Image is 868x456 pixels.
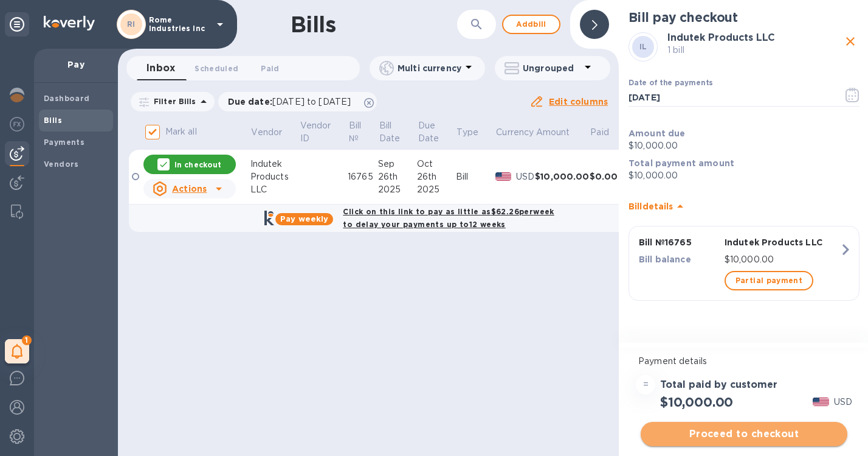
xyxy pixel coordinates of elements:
p: Type [456,126,478,139]
p: 1 bill [667,44,841,57]
p: USD [516,170,535,183]
b: Indutek Products LLC [667,32,775,43]
p: USD [834,396,852,409]
span: Add bill [513,17,549,32]
button: Addbill [502,15,560,34]
p: Indutek Products LLC [725,236,839,248]
div: Billdetails [629,187,859,226]
p: Bill № 16765 [639,236,720,248]
p: Paid [590,126,609,139]
b: Amount due [629,128,686,138]
u: Edit columns [549,97,608,107]
div: Due date:[DATE] to [DATE] [218,92,377,111]
h1: Bills [291,12,336,37]
img: Logo [44,16,95,30]
p: Currency [496,126,534,139]
p: Vendor ID [300,119,331,145]
button: Bill №16765Indutek Products LLCBill balance$10,000.00Partial payment [629,226,859,301]
p: Vendor [251,126,282,139]
b: RI [127,19,136,29]
div: 2025 [417,183,456,196]
span: Vendor ID [300,119,347,145]
b: Click on this link to pay as little as $62.26 per week to delay your payments up to 12 weeks [343,207,554,229]
b: Bill details [629,202,673,211]
span: Scheduled [195,62,238,75]
div: 26th [417,170,456,183]
span: Due Date [418,119,455,145]
div: Products [250,170,299,183]
p: Mark all [165,125,197,138]
span: Proceed to checkout [650,427,838,441]
div: 2025 [378,183,417,196]
p: Filter Bills [149,96,196,107]
div: Oct [417,158,456,170]
img: Foreign exchange [10,117,24,132]
p: Bill balance [639,253,720,265]
p: Bill Date [379,119,401,145]
h2: $10,000.00 [660,395,733,410]
div: = [636,375,655,395]
label: Date of the payments [629,80,712,87]
p: Due date : [228,96,357,108]
span: Bill Date [379,119,416,145]
u: Actions [172,184,207,194]
span: Partial payment [735,273,802,288]
b: Bills [44,116,62,125]
p: $10,000.00 [629,169,859,182]
p: $10,000.00 [629,139,859,152]
b: Dashboard [44,94,90,103]
p: Payment details [638,355,850,368]
h3: Total paid by customer [660,379,777,391]
div: $10,000.00 [535,170,590,183]
b: Vendors [44,160,79,169]
p: $10,000.00 [725,253,839,266]
div: LLC [250,183,299,196]
div: $0.00 [590,170,626,183]
button: Partial payment [725,271,813,290]
p: Amount [536,126,570,139]
img: USD [813,398,829,406]
div: Bill [456,170,495,183]
span: Bill № [349,119,377,145]
p: Bill № [349,119,362,145]
p: In checkout [174,160,221,170]
span: Vendor [251,126,298,139]
div: Indutek [250,158,299,170]
img: USD [495,172,512,181]
b: Pay weekly [280,214,328,223]
p: Rome Industries Inc [149,16,210,33]
span: Inbox [146,60,175,77]
div: Sep [378,158,417,170]
span: Paid [261,62,279,75]
button: Proceed to checkout [641,422,847,446]
span: Type [456,126,494,139]
span: Amount [536,126,586,139]
div: 26th [378,170,417,183]
span: 1 [22,335,32,345]
span: Paid [590,126,625,139]
p: Ungrouped [523,62,580,74]
p: Multi currency [398,62,461,74]
span: [DATE] to [DATE] [272,97,351,107]
div: Unpin categories [5,12,29,37]
b: Total payment amount [629,158,734,168]
p: Due Date [418,119,439,145]
button: close [841,32,859,51]
b: IL [639,42,647,51]
h2: Bill pay checkout [629,10,859,25]
b: Payments [44,138,84,147]
div: 16765 [348,170,378,183]
p: Pay [44,58,108,71]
